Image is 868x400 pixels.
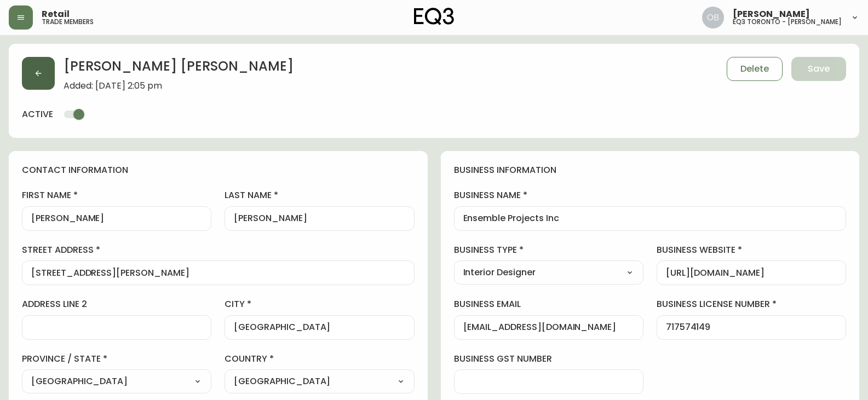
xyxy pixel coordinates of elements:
[454,244,643,256] label: business type
[64,57,294,81] h2: [PERSON_NAME] [PERSON_NAME]
[414,8,455,25] img: logo
[733,10,810,19] span: [PERSON_NAME]
[225,298,414,310] label: city
[454,189,847,201] label: business name
[22,353,211,365] label: province / state
[42,19,94,25] h5: trade members
[64,81,294,91] span: Added: [DATE] 2:05 pm
[225,189,414,201] label: last name
[657,244,846,256] label: business website
[42,10,70,19] span: Retail
[702,7,724,28] img: 8e0065c524da89c5c924d5ed86cfe468
[22,108,53,120] h4: active
[22,189,211,201] label: first name
[454,164,847,176] h4: business information
[666,268,837,278] input: https://www.designshop.com
[657,298,846,310] label: business license number
[740,63,769,75] span: Delete
[454,298,643,310] label: business email
[225,353,414,365] label: country
[733,19,842,25] h5: eq3 toronto - [PERSON_NAME]
[22,164,415,176] h4: contact information
[22,244,415,256] label: street address
[22,298,211,310] label: address line 2
[727,57,783,81] button: Delete
[454,353,643,365] label: business gst number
